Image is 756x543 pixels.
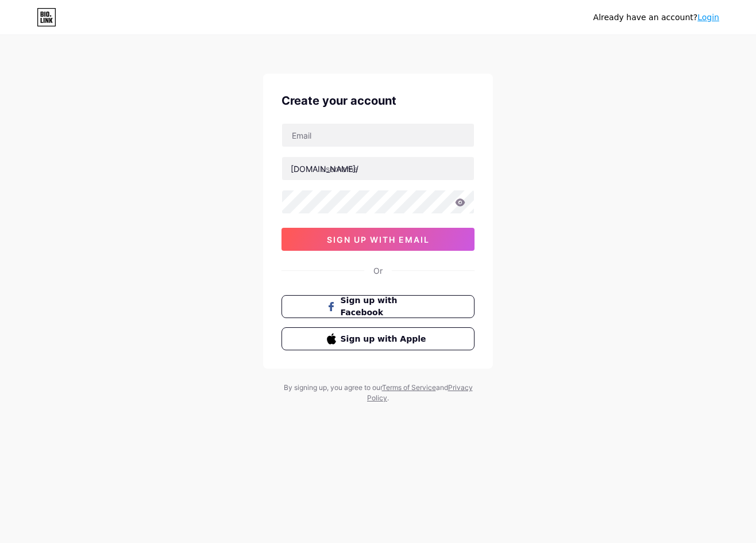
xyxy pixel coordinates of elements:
[281,228,475,251] button: sign up with email
[282,157,474,180] input: username
[291,163,358,175] div: [DOMAIN_NAME]/
[373,265,383,277] div: Or
[382,383,436,392] a: Terms of Service
[327,235,430,244] span: sign up with email
[341,333,430,345] span: Sign up with Apple
[280,383,476,403] div: By signing up, you agree to our and .
[593,12,719,24] div: Already have an account?
[282,124,474,147] input: Email
[341,295,430,319] span: Sign up with Facebook
[281,295,475,318] button: Sign up with Facebook
[697,13,719,22] a: Login
[281,92,475,109] div: Create your account
[281,327,475,350] button: Sign up with Apple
